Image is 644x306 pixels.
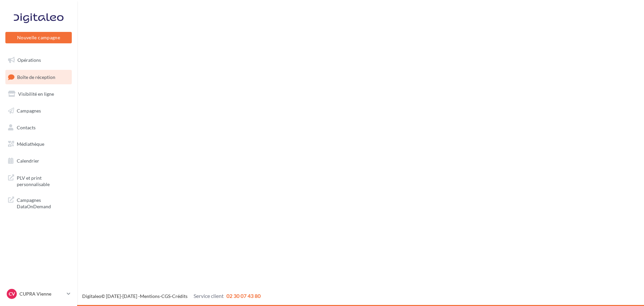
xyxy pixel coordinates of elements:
span: CV [9,291,15,297]
span: Boîte de réception [17,74,55,80]
span: Campagnes DataOnDemand [17,195,69,210]
span: Calendrier [17,158,39,164]
span: Médiathèque [17,141,44,147]
a: Digitaleo [82,293,101,299]
a: PLV et print personnalisable [4,171,73,190]
a: Campagnes [4,104,73,118]
a: CV CUPRA Vienne [5,288,72,300]
a: Contacts [4,121,73,135]
span: Campagnes [17,108,41,114]
span: PLV et print personnalisable [17,173,69,188]
span: © [DATE]-[DATE] - - - [82,293,261,299]
p: CUPRA Vienne [19,291,64,297]
button: Nouvelle campagne [5,32,72,43]
span: Service client [194,293,224,299]
span: Visibilité en ligne [18,91,54,97]
span: Opérations [17,57,41,63]
a: Mentions [140,293,160,299]
a: Campagnes DataOnDemand [4,193,73,213]
a: Boîte de réception [4,70,73,84]
a: Crédits [172,293,187,299]
a: CGS [161,293,170,299]
span: Contacts [17,124,36,130]
a: Médiathèque [4,137,73,151]
a: Opérations [4,53,73,67]
a: Calendrier [4,154,73,168]
a: Visibilité en ligne [4,87,73,101]
span: 02 30 07 43 80 [226,293,261,299]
